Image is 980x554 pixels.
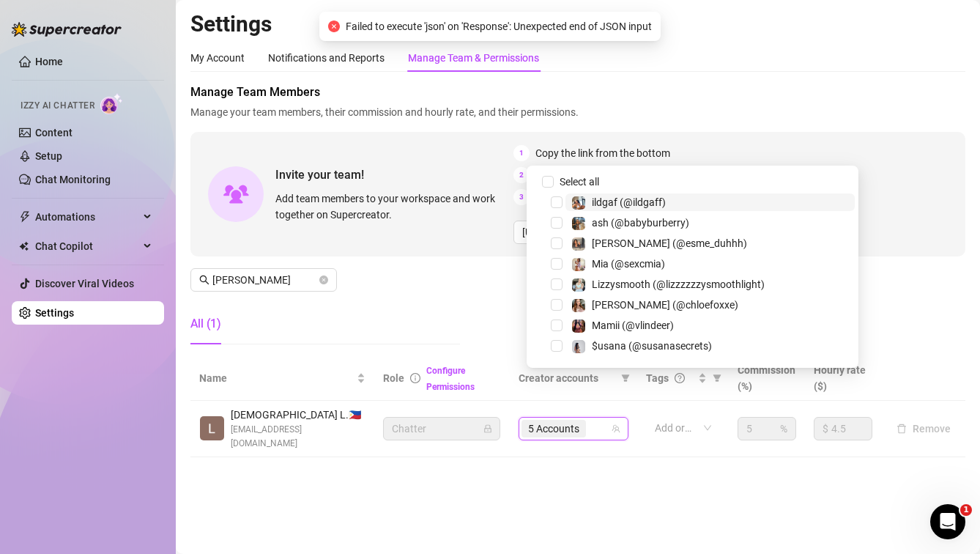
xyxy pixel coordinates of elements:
[618,367,633,389] span: filter
[21,99,94,113] span: Izzy AI Chatter
[35,127,73,138] a: Content
[12,22,122,37] img: logo-BBDzfeDw.svg
[483,424,492,433] span: lock
[35,234,139,258] span: Chat Copilot
[891,420,957,437] button: Remove
[426,366,475,392] a: Configure Permissions
[35,174,111,185] a: Chat Monitoring
[35,278,134,289] a: Discover Viral Videos
[231,407,365,423] span: [DEMOGRAPHIC_DATA] L. 🇵🇭
[410,373,420,383] span: info-circle
[513,167,530,183] span: 2
[190,315,221,333] div: All (1)
[713,374,721,383] span: filter
[319,276,328,284] button: close-circle
[519,370,615,386] span: Creator accounts
[612,424,620,433] span: team
[646,370,669,386] span: Tags
[100,93,123,114] img: AI Chatter
[764,226,809,238] span: Copy Link
[521,420,586,437] span: 5 Accounts
[392,418,491,440] span: Chatter
[199,275,209,285] span: search
[710,367,724,389] span: filter
[268,50,385,66] div: Notifications and Reports
[190,84,965,101] span: Manage Team Members
[383,372,404,384] span: Role
[729,356,806,401] th: Commission (%)
[35,56,63,67] a: Home
[621,374,630,383] span: filter
[190,356,374,401] th: Name
[328,21,340,32] span: close-circle
[199,370,354,386] span: Name
[19,241,29,251] img: Chat Copilot
[190,10,965,38] h2: Settings
[408,50,539,66] div: Manage Team & Permissions
[930,504,965,539] iframe: Intercom live chat
[535,167,640,183] span: Share it with your team
[960,504,972,516] span: 1
[535,189,633,205] span: Approve their request
[513,145,530,161] span: 1
[675,373,685,383] span: question-circle
[748,226,758,237] span: copy
[190,104,965,120] span: Manage your team members, their commission and hourly rate, and their permissions.
[513,189,530,205] span: 3
[190,50,245,66] div: My Account
[35,150,62,162] a: Setup
[805,356,882,401] th: Hourly rate ($)
[737,221,820,244] button: Copy Link
[200,416,224,440] img: Lady Loyola
[275,191,508,223] span: Add team members to your workspace and work together on Supercreator.
[19,211,31,223] span: thunderbolt
[275,166,513,184] span: Invite your team!
[528,421,579,437] span: 5 Accounts
[212,272,316,288] input: Search members
[35,307,74,319] a: Settings
[535,145,670,161] span: Copy the link from the bottom
[346,18,652,34] span: Failed to execute 'json' on 'Response': Unexpected end of JSON input
[231,423,365,451] span: [EMAIL_ADDRESS][DOMAIN_NAME]
[35,205,139,229] span: Automations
